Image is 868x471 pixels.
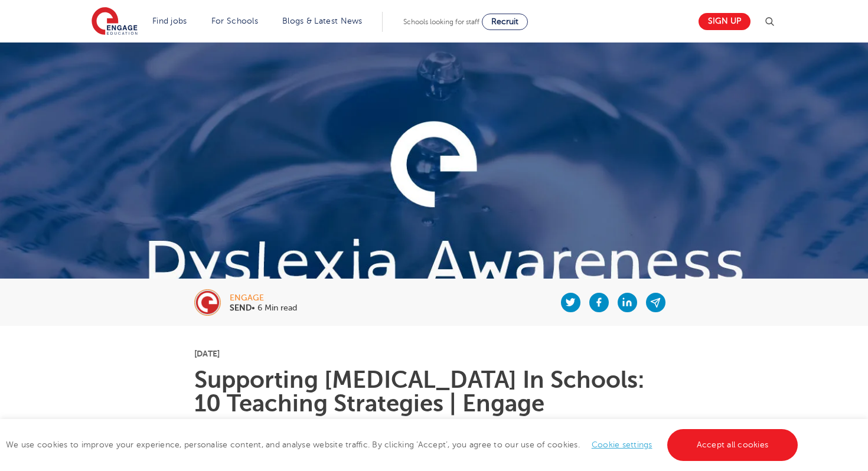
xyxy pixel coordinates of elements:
[699,13,750,30] a: Sign up
[592,440,652,449] a: Cookie settings
[230,304,297,312] p: • 6 Min read
[230,294,297,302] div: engage
[92,7,138,37] img: Engage Education
[482,14,528,30] a: Recruit
[211,17,258,25] a: For Schools
[230,303,252,312] b: SEND
[282,17,363,25] a: Blogs & Latest News
[491,17,518,26] span: Recruit
[194,349,674,358] p: [DATE]
[194,368,674,416] h1: Supporting [MEDICAL_DATA] In Schools: 10 Teaching Strategies | Engage
[403,18,479,26] span: Schools looking for staff
[667,429,798,461] a: Accept all cookies
[6,440,801,449] span: We use cookies to improve your experience, personalise content, and analyse website traffic. By c...
[152,17,187,25] a: Find jobs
